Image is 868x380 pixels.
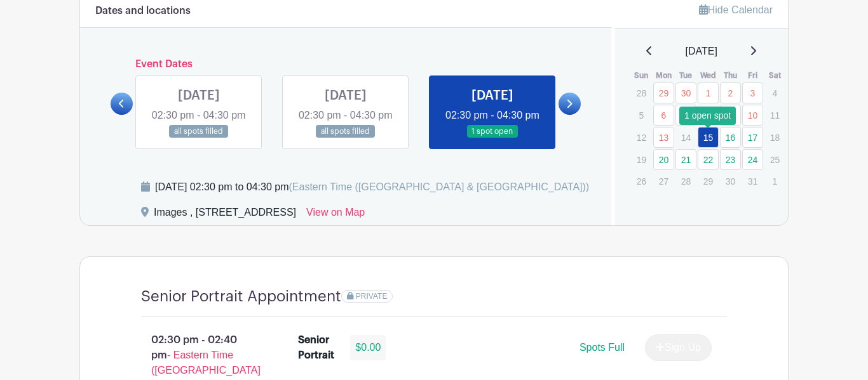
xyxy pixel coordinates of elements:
[298,332,336,363] div: Senior Portrait
[764,171,785,191] p: 1
[698,149,719,170] a: 22
[350,335,386,360] div: $0.00
[764,128,785,147] p: 18
[698,127,719,148] a: 15
[698,171,719,191] p: 29
[764,150,785,169] p: 25
[675,82,696,103] a: 30
[699,4,773,15] a: Hide Calendar
[720,82,741,103] a: 2
[686,44,717,59] span: [DATE]
[631,128,652,147] p: 12
[306,205,365,225] a: View on Map
[719,69,742,82] th: Thu
[742,105,763,126] a: 10
[697,69,719,82] th: Wed
[653,82,674,103] a: 29
[653,171,674,191] p: 27
[675,128,696,147] p: 14
[631,171,652,191] p: 26
[675,149,696,170] a: 21
[675,105,696,126] a: 7
[720,127,741,148] a: 16
[631,105,652,125] p: 5
[698,82,719,103] a: 1
[742,149,763,170] a: 24
[653,105,674,126] a: 6
[95,5,191,17] h6: Dates and locations
[141,287,341,306] h4: Senior Portrait Appointment
[154,205,296,225] div: Images , [STREET_ADDRESS]
[155,180,589,195] div: [DATE] 02:30 pm to 04:30 pm
[580,342,625,353] span: Spots Full
[653,127,674,148] a: 13
[720,171,741,191] p: 30
[356,292,388,301] span: PRIVATE
[675,171,696,191] p: 28
[675,69,697,82] th: Tue
[630,69,653,82] th: Sun
[653,69,675,82] th: Mon
[631,83,652,103] p: 28
[679,107,736,125] div: 1 open spot
[742,69,764,82] th: Fri
[631,150,652,169] p: 19
[764,83,785,103] p: 4
[133,58,559,70] h6: Event Dates
[653,149,674,170] a: 20
[742,82,763,103] a: 3
[742,171,763,191] p: 31
[720,149,741,170] a: 23
[288,181,589,192] span: (Eastern Time ([GEOGRAPHIC_DATA] & [GEOGRAPHIC_DATA]))
[764,105,785,125] p: 11
[742,127,763,148] a: 17
[764,69,786,82] th: Sat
